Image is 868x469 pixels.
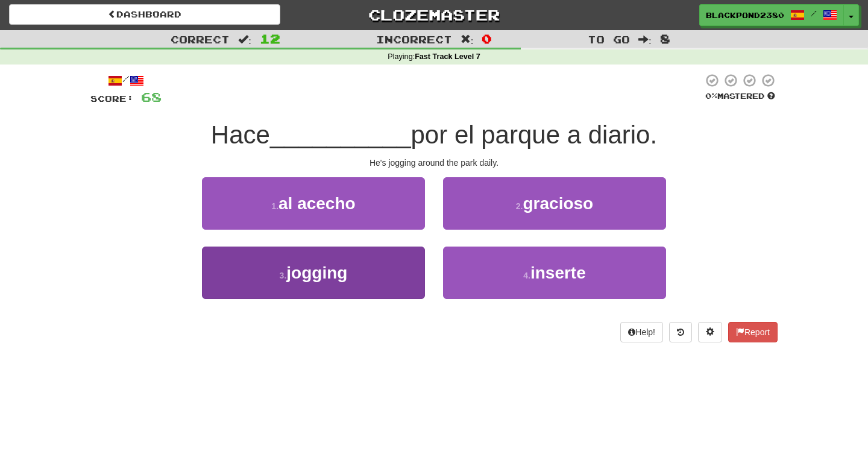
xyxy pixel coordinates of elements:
small: 3 . [280,271,287,280]
small: 4 . [523,271,530,280]
div: Mastered [703,91,778,102]
div: / [90,73,162,88]
button: 4.inserte [443,247,666,299]
button: 3.jogging [202,247,425,299]
span: Incorrect [376,33,452,45]
button: Report [728,322,778,342]
span: : [638,34,652,45]
button: 2.gracioso [443,177,666,230]
span: gracioso [523,194,593,213]
span: : [461,34,474,45]
div: He's jogging around the park daily. [90,157,778,169]
span: 0 % [705,91,717,101]
span: 0 [482,31,492,46]
strong: Fast Track Level 7 [415,52,480,61]
small: 2 . [516,201,523,211]
span: __________ [270,121,411,149]
span: BlackPond2380 [706,10,784,20]
button: Round history (alt+y) [669,322,692,342]
button: 1.al acecho [202,177,425,230]
span: Hace [211,121,270,149]
a: Dashboard [9,4,280,25]
span: To go [588,33,630,45]
a: BlackPond2380 / [699,4,844,26]
span: 8 [660,31,670,46]
span: Correct [171,33,230,45]
span: por el parque a diario. [411,121,658,149]
span: 68 [141,89,162,104]
span: jogging [286,263,347,282]
button: Help! [620,322,663,342]
span: / [811,9,817,17]
span: al acecho [278,194,356,213]
a: Clozemaster [298,4,570,25]
span: inserte [530,263,586,282]
span: : [238,34,251,45]
span: Score: [90,93,134,104]
span: 12 [260,31,280,46]
small: 1 . [271,201,278,211]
